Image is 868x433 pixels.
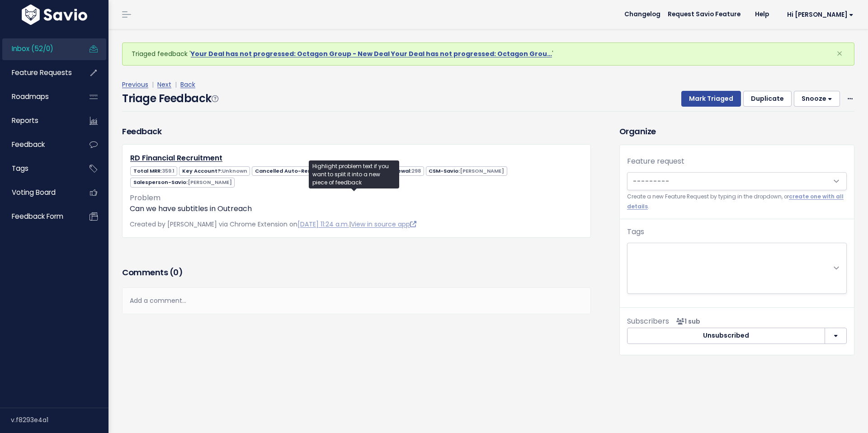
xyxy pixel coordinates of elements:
span: Created by [PERSON_NAME] via Chrome Extension on | [130,220,416,229]
div: Add a comment... [122,287,591,314]
img: logo-white.9d6f32f41409.svg [19,5,90,25]
label: Feature request [627,156,684,167]
button: Mark Triaged [681,91,741,107]
a: create one with all details [627,193,844,210]
button: Duplicate [743,91,792,107]
a: Hi [PERSON_NAME] [776,8,861,22]
span: Changelog [624,11,660,18]
a: Reports [2,110,75,131]
button: Snooze [794,91,840,107]
small: Create a new Feature Request by typing in the dropdown, or . [627,192,847,212]
a: Feedback form [2,206,75,227]
a: Inbox (52/0) [2,38,75,59]
span: <p><strong>Subscribers</strong><br><br> - Lucy Togwell<br> </p> [673,317,700,326]
a: [DATE] 11:24 a.m. [297,220,349,229]
a: Roadmaps [2,86,75,107]
label: Tags [627,226,644,237]
a: RD Financial Recruitment [130,153,222,163]
a: Help [748,8,776,21]
span: Unknown [222,167,247,174]
div: Triaged feedback ' ' [122,42,854,66]
span: Problem [130,193,160,203]
div: v.f8293e4a1 [11,408,108,432]
a: Feature Requests [2,62,75,83]
p: Can we have subtitles in Outreach [130,203,583,214]
span: × [836,46,843,61]
span: | [150,80,156,89]
a: Request Savio Feature [660,8,748,21]
h3: Comments ( ) [122,266,591,279]
span: Feedback form [12,212,63,221]
span: 0 [173,267,179,278]
span: Inbox (52/0) [12,44,53,53]
h3: Feedback [122,125,161,137]
a: Back [180,80,195,89]
span: Hi [PERSON_NAME] [787,11,854,18]
button: Unsubscribed [627,328,825,344]
span: Reports [12,116,38,125]
span: Tags [12,164,28,173]
span: CSM-Savio: [426,166,507,176]
a: Previous [122,80,148,89]
span: | [173,80,179,89]
a: Tags [2,158,75,179]
span: Total MRR: [130,166,177,176]
span: Feedback [12,140,45,149]
h3: Organize [619,125,854,137]
a: Feedback [2,134,75,155]
span: Roadmaps [12,92,49,101]
a: Next [157,80,171,89]
span: [PERSON_NAME] [460,167,504,174]
a: Voting Board [2,182,75,203]
span: 298 [411,167,421,174]
a: View in source app [351,220,416,229]
span: 359.1 [162,167,175,174]
span: Key Account?: [179,166,250,176]
span: Voting Board [12,188,56,197]
a: Your Deal has not progressed: Octagon Group - New Deal Your Deal has not progressed: Octagon Grou… [191,49,552,58]
span: Cancelled Auto-Renewal: [252,166,354,176]
span: Feature Requests [12,68,72,77]
button: Close [827,43,852,65]
div: Highlight problem text if you want to split it into a new piece of feedback [309,160,399,188]
span: Salesperson-Savio: [130,178,235,187]
span: [PERSON_NAME] [188,179,232,186]
span: Subscribers [627,316,669,326]
h4: Triage Feedback [122,90,218,107]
